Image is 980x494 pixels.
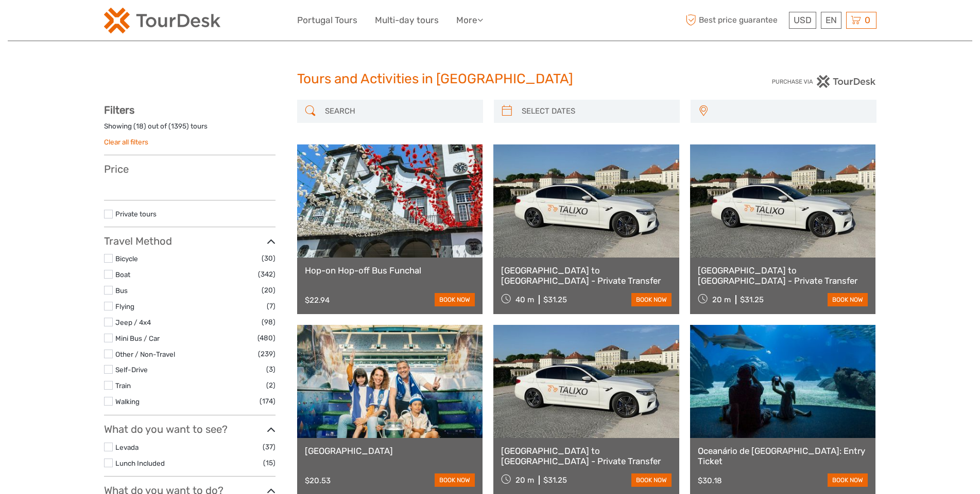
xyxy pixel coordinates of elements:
[104,121,276,137] div: Showing ( ) out of ( ) tours
[104,235,276,247] h3: Travel Method
[115,350,175,358] a: Other / Non-Travel
[115,254,138,263] a: Bicycle
[375,13,439,28] a: Multi-day tours
[828,293,868,306] a: book now
[262,316,276,328] span: (98)
[518,102,675,120] input: SELECT DATES
[683,12,786,29] span: Best price guarantee
[115,334,160,342] a: Mini Bus / Car
[305,476,331,485] div: $20.53
[543,295,567,304] div: $31.25
[266,363,276,375] span: (3)
[631,473,672,487] a: book now
[104,104,134,116] strong: Filters
[821,12,841,29] div: EN
[104,423,276,435] h3: What do you want to see?
[115,318,151,326] a: Jeep / 4x4
[740,295,764,304] div: $31.25
[267,300,276,312] span: (7)
[262,284,276,296] span: (20)
[515,295,534,304] span: 40 m
[297,71,683,87] h1: Tours and Activities in [GEOGRAPHIC_DATA]
[136,121,144,131] label: 18
[115,302,134,310] a: Flying
[115,443,139,451] a: Levada
[258,268,276,280] span: (342)
[258,348,276,360] span: (239)
[297,13,357,28] a: Portugal Tours
[305,265,475,276] a: Hop-on Hop-off Bus Funchal
[698,265,868,286] a: [GEOGRAPHIC_DATA] to [GEOGRAPHIC_DATA] - Private Transfer
[266,379,276,391] span: (2)
[115,459,165,467] a: Lunch Included
[828,473,868,487] a: book now
[501,446,672,467] a: [GEOGRAPHIC_DATA] to [GEOGRAPHIC_DATA] - Private Transfer
[263,441,276,453] span: (37)
[115,210,157,218] a: Private tours
[863,15,872,25] span: 0
[104,8,220,33] img: 2254-3441b4b5-4e5f-4d00-b396-31f1d84a6ebf_logo_small.png
[435,293,475,306] a: book now
[712,295,731,304] span: 20 m
[115,381,131,390] a: Train
[698,476,722,485] div: $30.18
[435,473,475,487] a: book now
[515,475,534,485] span: 20 m
[456,13,483,28] a: More
[501,265,672,286] a: [GEOGRAPHIC_DATA] to [GEOGRAPHIC_DATA] - Private Transfer
[631,293,672,306] a: book now
[321,102,478,120] input: SEARCH
[698,446,868,467] a: Oceanário de [GEOGRAPHIC_DATA]: Entry Ticket
[257,332,276,344] span: (480)
[543,475,567,485] div: $31.25
[115,365,148,374] a: Self-Drive
[104,138,148,146] a: Clear all filters
[771,75,876,88] img: PurchaseViaTourDesk.png
[115,286,128,295] a: Bus
[305,446,475,456] a: [GEOGRAPHIC_DATA]
[263,457,276,469] span: (15)
[262,252,276,264] span: (30)
[171,121,186,131] label: 1395
[794,15,812,25] span: USD
[104,163,276,175] h3: Price
[115,270,130,279] a: Boat
[305,296,330,305] div: $22.94
[260,395,276,407] span: (174)
[115,397,140,406] a: Walking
